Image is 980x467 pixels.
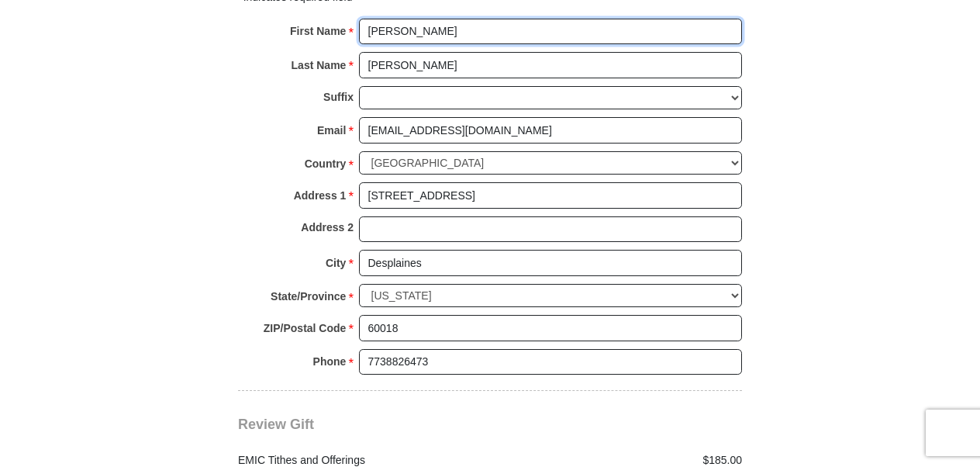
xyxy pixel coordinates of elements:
[326,252,346,274] strong: City
[292,54,347,76] strong: Last Name
[271,285,346,307] strong: State/Province
[323,86,354,108] strong: Suffix
[290,20,346,42] strong: First Name
[313,351,347,372] strong: Phone
[238,417,314,432] span: Review Gift
[264,317,347,339] strong: ZIP/Postal Code
[305,153,347,175] strong: Country
[317,119,346,141] strong: Email
[301,216,354,238] strong: Address 2
[294,185,347,206] strong: Address 1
